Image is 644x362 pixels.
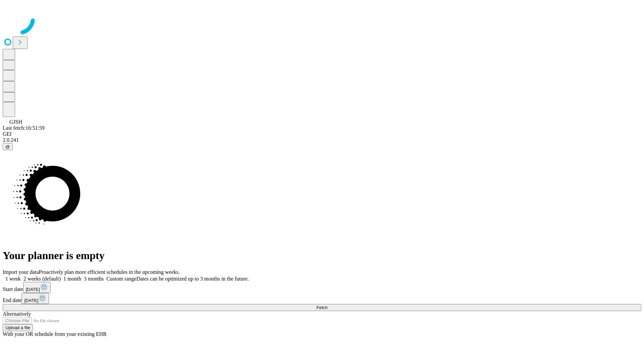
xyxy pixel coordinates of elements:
[23,276,61,282] span: 2 weeks (default)
[84,276,104,282] span: 3 months
[3,143,13,150] button: @
[3,137,641,143] div: 2.0.241
[3,269,39,275] span: Import your data
[5,276,21,282] span: 1 week
[3,311,31,317] span: Alternatively
[3,331,107,337] span: With your OR schedule from your existing EHR
[9,119,22,125] span: GJSH
[39,269,180,275] span: Proactively plan more efficient schedules in the upcoming weeks.
[5,144,10,149] span: @
[106,276,136,282] span: Custom range
[3,131,641,137] div: GEI
[3,324,33,331] button: Upload a file
[3,304,641,311] button: Fetch
[137,276,249,282] span: Dates can be optimized up to 3 months in the future.
[21,293,49,304] button: [DATE]
[26,287,40,292] span: [DATE]
[24,298,38,303] span: [DATE]
[316,305,327,310] span: Fetch
[23,282,51,293] button: [DATE]
[3,282,641,293] div: Start date
[63,276,81,282] span: 1 month
[3,125,45,131] span: Last fetch: 16:51:59
[3,293,641,304] div: End date
[3,249,641,262] h1: Your planner is empty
